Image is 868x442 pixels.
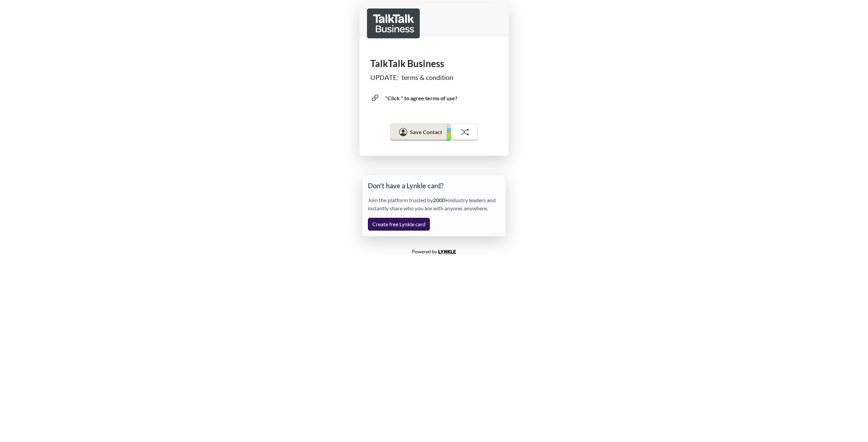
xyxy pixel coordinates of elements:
[370,72,498,82] div: UPDATE: terms & condition
[368,181,500,191] p: Don't have a Lynkle card?
[412,249,456,254] small: Powered by
[367,8,420,38] img: logo
[370,88,503,109] a: "Click " to agree terms of use?
[368,196,500,218] div: Join the platform trusted by industry leaders and instantly share who you are with anyone, anywhere.
[370,58,498,69] h1: TalkTalk Business
[410,129,442,135] span: Save Contact
[385,94,457,102] div: "Click " to agree terms of use?
[433,197,448,203] strong: 2000+
[368,218,430,231] a: Create free Lynkle card
[390,124,451,141] button: Save Contact
[438,249,456,255] a: Lynkle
